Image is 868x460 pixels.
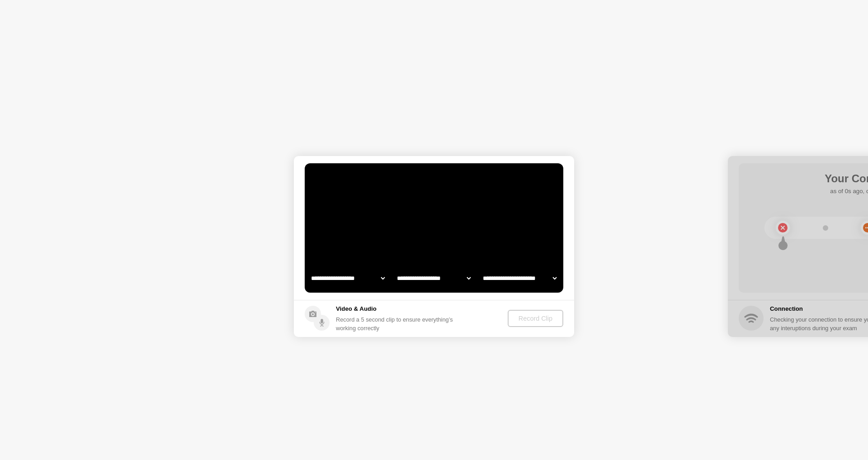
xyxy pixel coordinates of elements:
select: Available microphones [481,269,558,287]
select: Available cameras [309,269,387,287]
h5: Video & Audio [336,304,457,313]
select: Available speakers [395,269,472,287]
div: Record a 5 second clip to ensure everything’s working correctly [336,315,457,332]
button: Record Clip [508,310,563,327]
div: Record Clip [511,315,560,322]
